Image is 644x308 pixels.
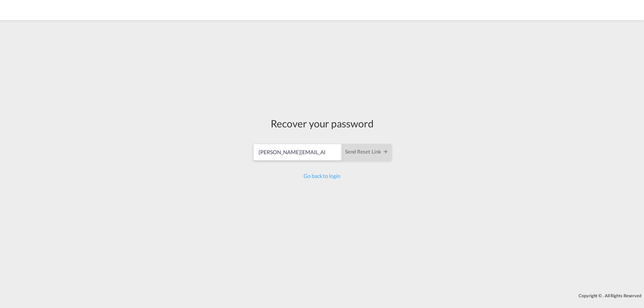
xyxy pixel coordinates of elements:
[341,144,392,161] button: SEND RESET LINK
[304,173,340,179] a: Go back to login
[252,116,392,130] div: Recover your password
[253,144,342,161] input: Email
[345,148,388,156] div: Send reset link
[383,149,388,154] md-icon: icon-arrow-right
